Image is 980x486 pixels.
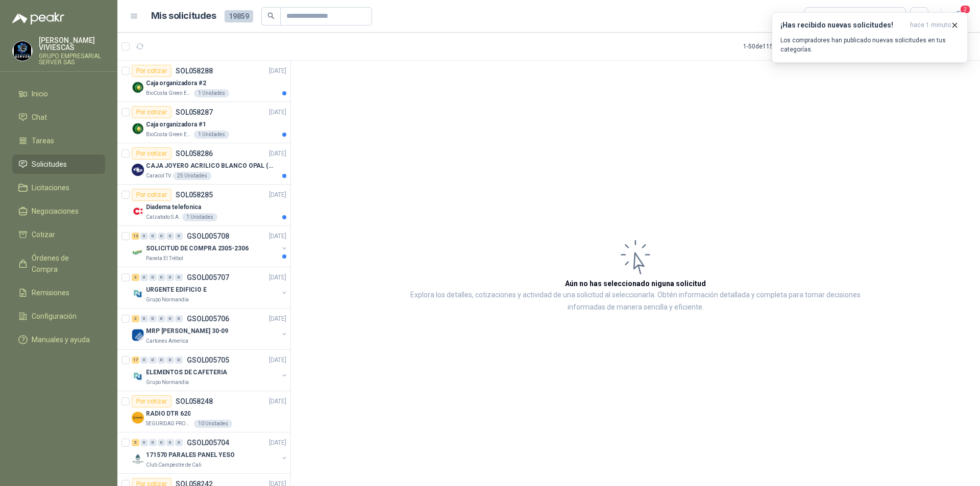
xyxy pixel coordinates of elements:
div: 0 [149,233,157,240]
img: Company Logo [132,246,144,259]
a: Configuración [12,306,105,326]
span: Cotizar [32,229,55,240]
div: 17 [132,356,139,364]
p: GSOL005706 [187,315,229,322]
p: RADIO DTR 620 [146,409,190,419]
a: 13 0 0 0 0 0 GSOL005708[DATE] Company LogoSOLICITUD DE COMPRA 2305-2306Panela El Trébol [132,230,288,263]
span: Chat [32,112,47,123]
h3: Aún no has seleccionado niguna solicitud [565,278,706,289]
div: 0 [166,233,174,240]
h1: Mis solicitudes [151,9,216,23]
div: 0 [158,356,165,364]
p: GSOL005707 [187,274,229,281]
p: [DATE] [269,314,286,324]
p: [DATE] [269,108,286,117]
a: Órdenes de Compra [12,248,105,279]
span: 2 [960,5,971,14]
p: GSOL005704 [187,439,229,446]
span: Configuración [32,311,77,322]
a: 17 0 0 0 0 0 GSOL005705[DATE] Company LogoELEMENTOS DE CAFETERIAGrupo Normandía [132,354,288,387]
div: 0 [158,439,165,446]
div: 1 Unidades [194,131,229,139]
span: search [267,12,275,19]
img: Company Logo [132,453,144,465]
a: Por cotizarSOL058285[DATE] Company LogoDiadema telefonicaCalzatodo S.A.1 Unidades [117,185,290,226]
p: [DATE] [269,355,286,365]
p: SOL058285 [176,191,213,198]
p: Calzatodo S.A. [146,213,180,221]
p: Panela El Trébol [146,254,183,263]
p: SOL058288 [176,67,213,74]
div: 25 Unidades [173,172,211,180]
p: Caja organizadora #2 [146,79,206,88]
a: Negociaciones [12,201,105,221]
img: Company Logo [132,412,144,424]
img: Company Logo [132,164,144,176]
a: 3 0 0 0 0 0 GSOL005706[DATE] Company LogoMRP [PERSON_NAME] 30-09Cartones America [132,313,288,345]
p: [PERSON_NAME] VIVIESCAS [39,37,105,51]
div: 3 [132,315,139,322]
p: Grupo Normandía [146,378,189,387]
a: Por cotizarSOL058248[DATE] Company LogoRADIO DTR 620SEGURIDAD PROVISER LTDA10 Unidades [117,391,290,432]
a: Licitaciones [12,178,105,197]
span: Manuales y ayuda [32,334,90,345]
p: GSOL005705 [187,356,229,364]
div: Por cotizar [132,106,171,118]
img: Company Logo [132,205,144,217]
div: 0 [166,356,174,364]
div: 0 [175,315,183,322]
img: Company Logo [132,288,144,300]
a: Por cotizarSOL058286[DATE] Company LogoCAJA JOYERO ACRILICO BLANCO OPAL (En el adjunto mas detall... [117,143,290,185]
div: 0 [140,356,148,364]
span: hace 1 minuto [910,21,951,30]
p: [DATE] [269,149,286,159]
button: ¡Has recibido nuevas solicitudes!hace 1 minuto Los compradores han publicado nuevas solicitudes e... [772,12,968,63]
span: 19859 [225,10,253,22]
p: [DATE] [269,273,286,283]
div: 0 [149,315,157,322]
p: Club Campestre de Cali [146,461,202,469]
p: [DATE] [269,438,286,448]
a: Manuales y ayuda [12,330,105,349]
div: 1 Unidades [194,89,229,97]
h3: ¡Has recibido nuevas solicitudes! [780,21,906,30]
p: SOL058286 [176,150,213,157]
img: Company Logo [132,122,144,135]
div: 0 [140,315,148,322]
span: Tareas [32,135,54,146]
img: Logo peakr [12,12,64,24]
p: Caja organizadora #1 [146,120,206,130]
div: 0 [149,274,157,281]
div: Por cotizar [132,395,171,407]
div: 0 [149,356,157,364]
a: Inicio [12,84,105,104]
span: Órdenes de Compra [32,252,95,275]
p: MRP [PERSON_NAME] 30-09 [146,326,228,336]
img: Company Logo [132,329,144,341]
p: BioCosta Green Energy S.A.S [146,89,192,97]
a: Chat [12,108,105,127]
span: Solicitudes [32,159,67,170]
div: 0 [158,233,165,240]
div: 0 [175,439,183,446]
a: Cotizar [12,225,105,244]
div: 5 [132,439,139,446]
p: Cartones America [146,337,188,345]
img: Company Logo [13,41,32,61]
div: 0 [166,315,174,322]
p: CAJA JOYERO ACRILICO BLANCO OPAL (En el adjunto mas detalle) [146,161,273,171]
p: SOL058248 [176,398,213,405]
a: Por cotizarSOL058287[DATE] Company LogoCaja organizadora #1BioCosta Green Energy S.A.S1 Unidades [117,102,290,143]
div: 0 [166,274,174,281]
div: 0 [166,439,174,446]
div: 0 [175,233,183,240]
div: Por cotizar [132,65,171,77]
img: Company Logo [132,370,144,382]
p: ELEMENTOS DE CAFETERIA [146,368,227,377]
a: Tareas [12,131,105,150]
p: SEGURIDAD PROVISER LTDA [146,420,192,428]
p: 171570 PARALES PANEL YESO [146,450,235,460]
div: 0 [140,233,148,240]
p: Explora los detalles, cotizaciones y actividad de una solicitud al seleccionarla. Obtén informaci... [393,289,878,314]
p: BioCosta Green Energy S.A.S [146,131,192,139]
